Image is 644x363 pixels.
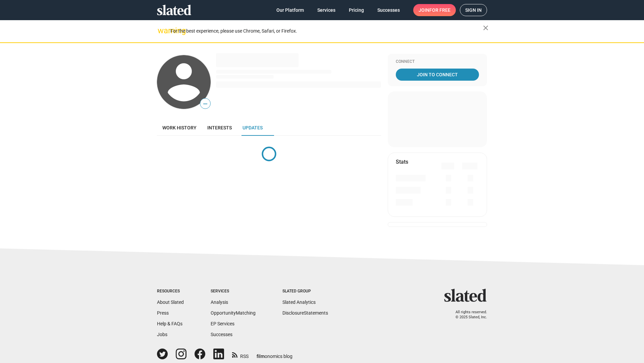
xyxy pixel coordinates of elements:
a: Press [157,310,169,316]
a: Services [312,4,341,16]
mat-icon: warning [158,27,166,35]
span: Our Platform [276,4,304,16]
a: Successes [211,332,232,337]
a: RSS [232,349,249,360]
a: DisclosureStatements [282,310,328,316]
div: For the best experience, please use Chrome, Safari, or Firefox. [170,27,483,36]
a: Interests [202,120,237,136]
p: All rights reserved. © 2025 Slated, Inc. [448,310,487,320]
a: Join To Connect [396,69,479,81]
mat-icon: close [482,24,490,32]
a: Slated Analytics [282,299,316,305]
div: Connect [396,59,479,65]
span: Join [419,4,450,16]
div: Slated Group [282,289,328,294]
a: Our Platform [271,4,309,16]
a: Jobs [157,332,167,337]
span: Successes [377,4,400,16]
a: Updates [237,120,268,136]
a: Work history [157,120,202,136]
a: Joinfor free [413,4,456,16]
span: Sign in [465,4,482,16]
span: for free [429,4,450,16]
div: Resources [157,289,184,294]
a: About Slated [157,299,184,305]
mat-card-title: Stats [396,158,408,165]
span: Pricing [349,4,364,16]
span: Services [317,4,335,16]
span: film [257,354,265,359]
span: Work history [162,125,197,130]
a: Successes [372,4,405,16]
span: Join To Connect [397,69,478,81]
a: filmonomics blog [257,348,292,360]
span: Interests [207,125,232,130]
a: Pricing [343,4,369,16]
span: Updates [243,125,263,130]
a: Help & FAQs [157,321,182,326]
a: OpportunityMatching [211,310,256,316]
a: Analysis [211,299,228,305]
a: EP Services [211,321,234,326]
div: Services [211,289,256,294]
span: — [200,99,210,108]
a: Sign in [460,4,487,16]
